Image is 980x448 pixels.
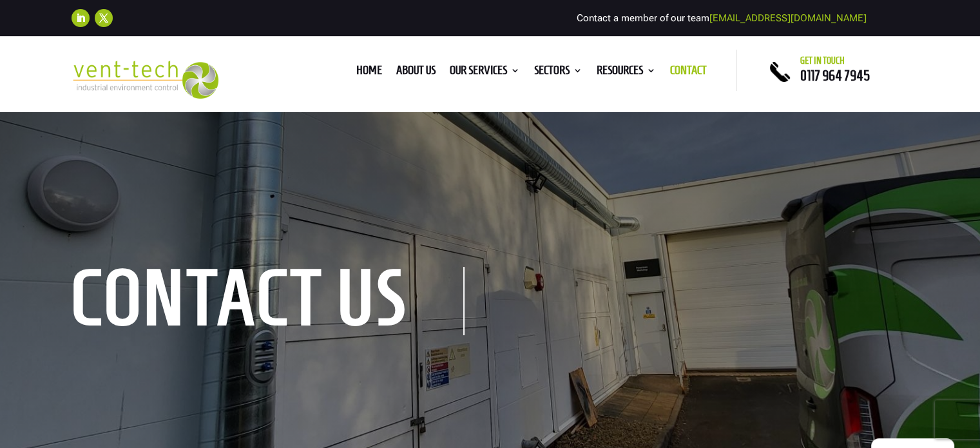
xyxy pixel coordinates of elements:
[72,61,219,99] img: 2023-09-27T08_35_16.549ZVENT-TECH---Clear-background
[534,66,582,80] a: Sectors
[709,12,867,24] a: [EMAIL_ADDRESS][DOMAIN_NAME]
[356,66,382,80] a: Home
[72,267,465,335] h1: contact us
[72,9,90,27] a: Follow on LinkedIn
[800,55,845,66] span: Get in touch
[670,66,707,80] a: Contact
[95,9,113,27] a: Follow on X
[450,66,520,80] a: Our Services
[800,68,870,83] a: 0117 964 7945
[396,66,436,80] a: About us
[597,66,656,80] a: Resources
[577,12,867,24] span: Contact a member of our team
